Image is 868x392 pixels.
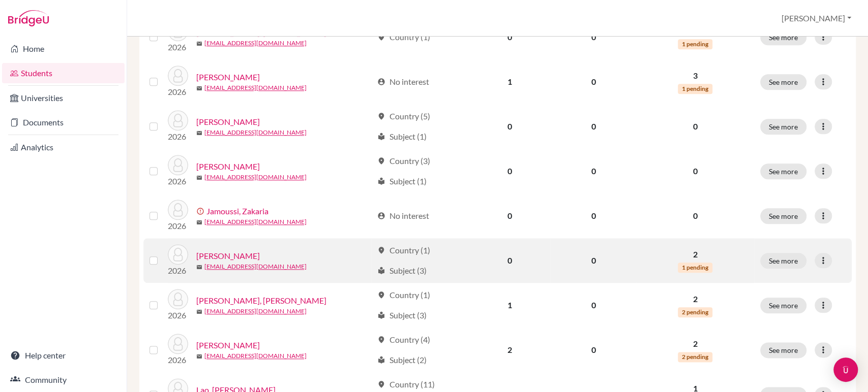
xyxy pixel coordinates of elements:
a: [PERSON_NAME], [PERSON_NAME] [196,295,326,307]
a: [EMAIL_ADDRESS][DOMAIN_NAME] [204,83,307,92]
img: Fisher, Gregory [168,66,188,86]
div: Subject (1) [377,130,427,143]
p: 2 [642,248,748,260]
button: See more [760,119,806,135]
td: 0 [469,238,550,283]
div: Country (3) [377,155,430,167]
p: 2026 [168,86,188,98]
p: 2026 [168,309,188,321]
a: [PERSON_NAME] [196,71,260,83]
a: Help center [2,345,125,366]
span: local_library [377,311,385,319]
td: 0 [550,283,636,328]
a: [EMAIL_ADDRESS][DOMAIN_NAME] [204,262,307,271]
span: location_on [377,33,385,41]
td: 0 [550,238,636,283]
div: Country (1) [377,244,430,256]
p: 2026 [168,354,188,366]
a: [PERSON_NAME] [196,160,260,173]
button: [PERSON_NAME] [777,9,856,28]
a: Students [2,63,125,83]
div: Subject (3) [377,265,427,277]
p: 2026 [168,130,188,143]
span: account_circle [377,212,385,220]
span: location_on [377,291,385,299]
a: Jamoussi, Zakaria [206,205,268,217]
img: Laha, Anushka [168,334,188,354]
p: 0 [642,120,748,133]
span: 1 pending [678,263,712,273]
span: mail [196,175,202,181]
p: 2026 [168,220,188,232]
td: 0 [469,15,550,59]
button: See more [760,342,806,358]
td: 1 [469,283,550,328]
a: Universities [2,88,125,108]
td: 0 [550,59,636,104]
p: 2026 [168,41,188,53]
div: Subject (2) [377,354,427,366]
span: 1 pending [678,84,712,94]
button: See more [760,253,806,269]
button: See more [760,29,806,45]
p: 0 [642,210,748,222]
span: account_circle [377,78,385,86]
span: location_on [377,112,385,120]
div: Country (5) [377,110,430,122]
img: Bridge-U [8,10,49,26]
span: location_on [377,246,385,254]
p: 2 [642,293,748,305]
td: 0 [550,104,636,149]
span: mail [196,264,202,270]
a: Analytics [2,137,125,157]
a: [PERSON_NAME] [196,116,260,128]
span: 2 pending [678,352,712,362]
a: [EMAIL_ADDRESS][DOMAIN_NAME] [204,173,307,182]
div: No interest [377,76,429,88]
p: 2026 [168,175,188,187]
img: Jenkins, Henry [168,244,188,265]
td: 2 [469,328,550,372]
button: See more [760,208,806,224]
span: 1 pending [678,39,712,49]
span: mail [196,85,202,91]
td: 0 [550,328,636,372]
a: [EMAIL_ADDRESS][DOMAIN_NAME] [204,217,307,226]
span: error_outline [196,207,206,215]
span: location_on [377,380,385,388]
span: local_library [377,133,385,141]
p: 3 [642,70,748,82]
a: Documents [2,112,125,133]
div: No interest [377,210,429,222]
p: 0 [642,165,748,177]
div: Subject (3) [377,309,427,321]
a: [PERSON_NAME] [196,339,260,351]
a: [EMAIL_ADDRESS][DOMAIN_NAME] [204,307,307,316]
a: Community [2,370,125,390]
div: Subject (1) [377,175,427,187]
span: mail [196,41,202,47]
a: [PERSON_NAME] [196,250,260,262]
a: [EMAIL_ADDRESS][DOMAIN_NAME] [204,351,307,361]
button: See more [760,164,806,179]
p: 2 [642,338,748,350]
button: See more [760,74,806,90]
img: Jamoussi, Zakaria [168,200,188,220]
div: Country (1) [377,289,430,301]
span: mail [196,309,202,315]
span: mail [196,219,202,225]
div: Open Intercom Messenger [833,357,858,382]
span: local_library [377,177,385,185]
td: 0 [550,149,636,193]
span: local_library [377,267,385,275]
div: Country (4) [377,334,430,346]
img: Hendah, Mohamed [168,155,188,175]
a: [EMAIL_ADDRESS][DOMAIN_NAME] [204,128,307,137]
span: local_library [377,356,385,364]
td: 0 [469,149,550,193]
a: [EMAIL_ADDRESS][DOMAIN_NAME] [204,39,307,48]
span: mail [196,353,202,360]
span: 2 pending [678,307,712,317]
div: Country (1) [377,31,430,43]
span: mail [196,130,202,136]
